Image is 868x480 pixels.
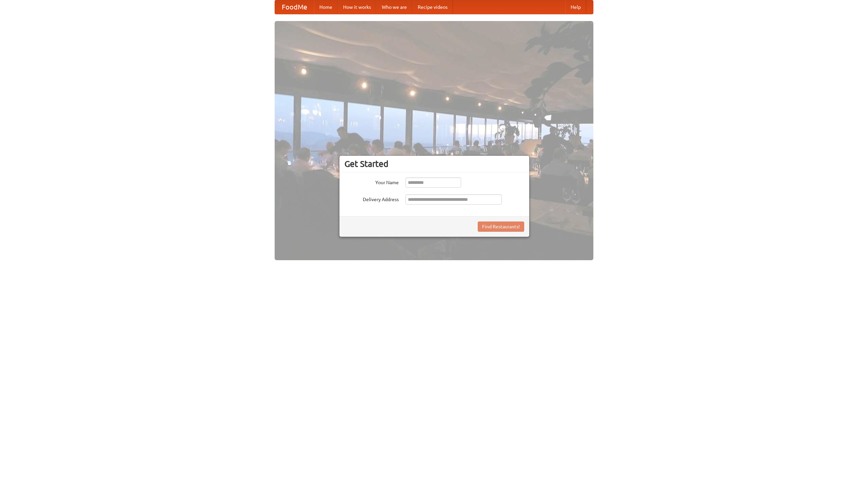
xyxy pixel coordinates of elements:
label: Delivery Address [344,194,399,203]
button: Find Restaurants! [478,222,524,232]
a: How it works [338,0,376,14]
a: Who we are [376,0,412,14]
a: Help [565,0,586,14]
h3: Get Started [344,159,524,169]
label: Your Name [344,177,399,186]
a: Recipe videos [412,0,453,14]
a: FoodMe [275,0,314,14]
a: Home [314,0,338,14]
